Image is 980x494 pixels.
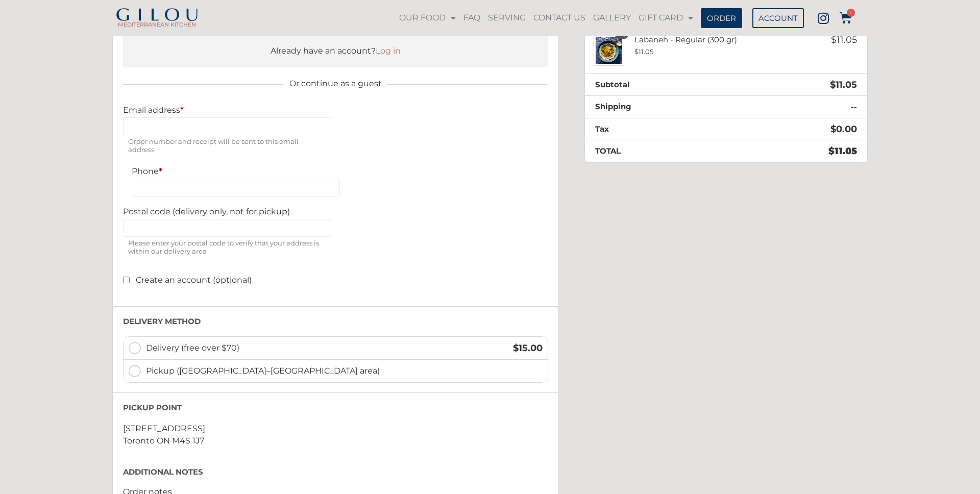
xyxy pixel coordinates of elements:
[585,118,737,140] th: Tax
[461,6,483,30] a: FAQ
[828,145,835,157] span: $
[123,403,548,412] h3: Pickup point
[634,47,639,56] span: $
[123,467,548,477] h3: Additional notes
[123,105,331,115] label: Email address
[701,8,742,28] a: ORDER
[112,22,202,28] h2: MEDITERRANEAN KITCHEN
[132,166,340,176] label: Phone
[123,207,331,216] label: Postal code (delivery only, not for pickup)
[531,6,588,30] a: CONTACT US
[831,34,837,45] span: $
[123,277,130,283] input: Create an account (optional)
[634,47,653,56] bdi: 11.05
[513,342,543,354] bdi: 15.00
[624,35,785,56] div: Labaneh - Regular (300 gr)
[585,73,737,96] th: Subtotal
[136,275,252,285] span: Create an account (optional)
[485,6,528,30] a: SERVING
[828,145,857,157] bdi: 11.05
[397,6,458,30] a: OUR FOOD
[737,96,867,118] td: --
[133,45,538,57] div: Already have an account?
[847,9,855,17] span: 1
[591,6,633,30] a: GALLERY
[146,365,543,377] span: Pickup ([GEOGRAPHIC_DATA]–[GEOGRAPHIC_DATA] area)
[830,123,857,135] bdi: 0.00
[830,123,836,135] span: $
[396,6,696,30] nav: Menu
[585,140,737,162] th: Total
[585,96,737,118] th: Shipping
[830,79,857,90] bdi: 11.05
[707,14,736,22] span: ORDER
[115,8,199,22] img: Gilou Logo
[123,317,548,326] h3: Delivery method
[112,5,559,307] section: Contact details
[123,237,331,258] span: Please enter your postal code to verify that your address is within our delivery area
[594,35,624,66] img: Labaneh
[513,342,519,354] span: $
[123,423,548,447] div: [STREET_ADDRESS] Toronto ON M4S 1J7
[752,8,804,28] a: ACCOUNT
[830,79,836,90] span: $
[831,34,857,45] bdi: 11.05
[376,46,401,56] a: Log in
[146,342,502,354] span: Delivery (free over $70)
[840,12,852,24] a: 1
[284,78,387,90] span: Or continue as a guest
[636,6,696,30] a: GIFT CARD
[123,135,331,156] span: Order number and receipt will be sent to this email address.
[758,14,798,22] span: ACCOUNT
